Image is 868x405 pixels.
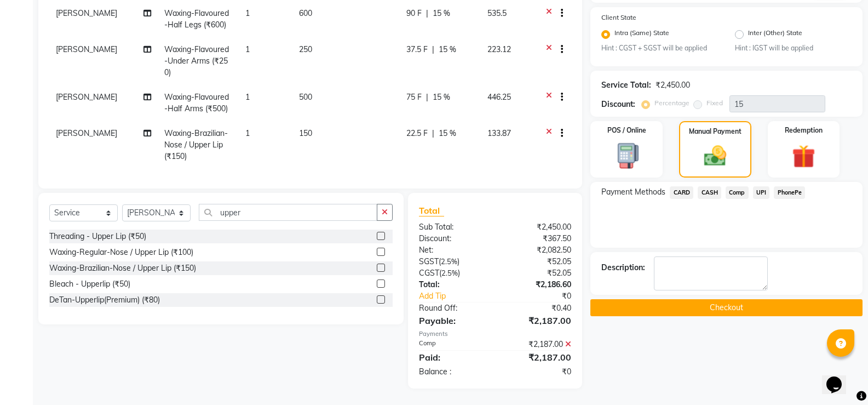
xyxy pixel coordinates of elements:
span: 535.5 [487,8,507,18]
iframe: chat widget [822,361,857,394]
span: 223.12 [487,44,511,54]
span: [PERSON_NAME] [56,8,117,18]
span: Waxing-Flavoured-Half Arms (₹500) [164,92,229,113]
small: Hint : IGST will be applied [735,43,852,53]
span: CASH [698,186,721,199]
div: Threading - Upper Lip (₹50) [49,231,146,242]
label: Fixed [706,98,723,108]
img: _gift.svg [785,142,823,171]
div: ₹2,187.00 [495,351,579,364]
span: | [432,44,434,55]
span: 22.5 F [406,128,428,139]
label: Inter (Other) State [748,28,802,41]
div: Sub Total: [411,221,495,233]
span: Waxing-Brazilian-Nose / Upper Lip (₹150) [164,128,228,161]
div: Payable: [411,314,495,327]
div: ₹367.50 [495,233,579,244]
div: Service Total: [601,79,651,91]
img: _cash.svg [697,143,733,169]
span: [PERSON_NAME] [56,44,117,54]
span: CARD [670,186,693,199]
span: 75 F [406,92,422,103]
span: 2.5% [441,269,458,277]
span: 600 [299,8,312,18]
label: Intra (Same) State [614,28,669,41]
span: 1 [245,92,250,102]
div: Discount: [601,99,635,110]
label: Manual Payment [689,127,741,136]
div: ₹52.05 [495,256,579,267]
label: POS / Online [607,126,646,135]
input: Search or Scan [199,204,377,221]
div: ( ) [411,267,495,279]
span: 37.5 F [406,44,428,55]
span: 1 [245,128,250,138]
span: [PERSON_NAME] [56,128,117,138]
button: Checkout [590,299,863,316]
span: 15 % [433,92,450,103]
a: Add Tip [411,290,509,302]
div: Bleach - Upperlip (₹50) [49,278,130,290]
span: 1 [245,44,250,54]
div: Comp [411,339,495,350]
div: Discount: [411,233,495,244]
div: ₹2,187.00 [495,339,579,350]
span: Total [419,205,444,216]
span: Payment Methods [601,186,665,198]
label: Percentage [654,98,689,108]
span: SGST [419,256,439,266]
span: PhonePe [774,186,805,199]
img: _pos-terminal.svg [608,142,646,170]
div: Payments [419,329,571,339]
span: [PERSON_NAME] [56,92,117,102]
div: ₹0 [495,366,579,378]
div: Round Off: [411,303,495,314]
div: ₹2,082.50 [495,244,579,256]
div: ₹0 [509,290,579,302]
div: ₹2,450.00 [656,79,690,91]
div: Description: [601,262,645,273]
span: 133.87 [487,128,511,138]
div: DeTan-Upperlip(Premium) (₹80) [49,294,160,306]
div: ₹2,450.00 [495,221,579,233]
span: 150 [299,128,312,138]
div: Waxing-Brazilian-Nose / Upper Lip (₹150) [49,263,196,274]
span: Comp [726,186,749,199]
span: 15 % [433,8,450,19]
span: | [426,92,428,103]
span: 250 [299,44,312,54]
span: | [426,8,428,19]
small: Hint : CGST + SGST will be applied [601,43,718,53]
span: Waxing-Flavoured-Half Legs (₹600) [164,8,229,30]
div: Paid: [411,351,495,364]
span: Waxing-Flavoured-Under Arms (₹250) [164,44,229,77]
div: ₹2,186.60 [495,279,579,290]
div: Waxing-Regular-Nose / Upper Lip (₹100) [49,247,193,258]
div: ₹52.05 [495,267,579,279]
label: Redemption [785,126,823,135]
span: 15 % [439,128,456,139]
span: 446.25 [487,92,511,102]
div: Net: [411,244,495,256]
span: 2.5% [441,257,457,266]
div: ₹0.40 [495,303,579,314]
div: ₹2,187.00 [495,314,579,327]
span: 15 % [439,44,456,55]
span: 90 F [406,8,422,19]
span: 500 [299,92,312,102]
div: ( ) [411,256,495,267]
span: UPI [753,186,770,199]
span: | [432,128,434,139]
div: Balance : [411,366,495,378]
div: Total: [411,279,495,290]
span: CGST [419,268,439,278]
span: 1 [245,8,250,18]
label: Client State [601,13,636,22]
